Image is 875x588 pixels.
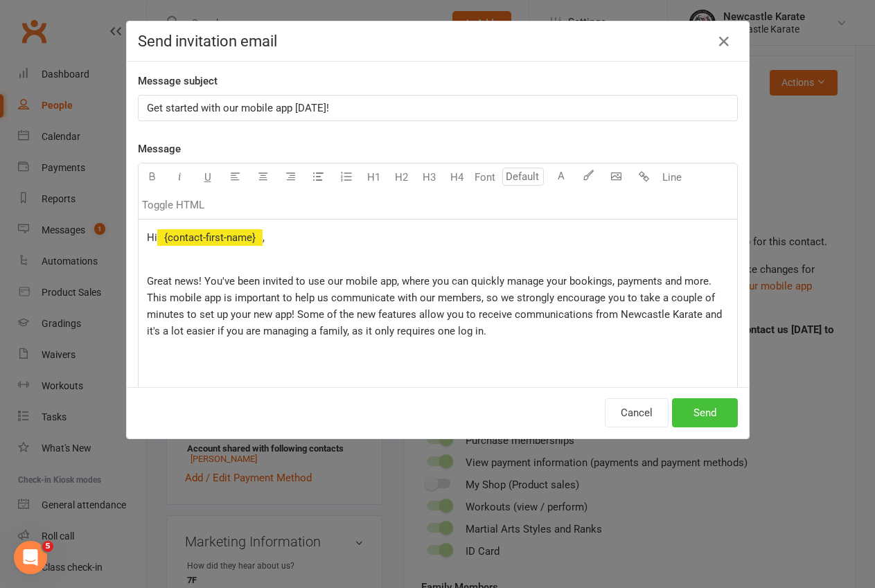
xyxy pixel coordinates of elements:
label: Message [138,141,181,157]
label: Message subject [138,73,218,89]
span: 5 [42,541,53,552]
button: H1 [360,163,388,191]
span: , [263,231,265,244]
button: H4 [443,163,471,191]
h4: Send invitation email [138,33,738,50]
button: Toggle HTML [139,191,208,219]
span: Great news! You've been invited to use our mobile app, where you can quickly manage your bookings... [147,275,712,287]
iframe: Intercom live chat [14,541,47,574]
button: H3 [416,163,443,191]
button: A [547,163,575,191]
button: H2 [388,163,416,191]
button: Line [658,163,686,191]
button: Cancel [605,398,669,427]
button: U [194,163,222,191]
span: This mobile app is important to help us communicate with our members, so we strongly encourage yo... [147,292,725,337]
button: Send [672,398,738,427]
button: Close [713,30,735,53]
span: Get started with our mobile app [DATE]! [147,102,329,114]
input: Default [502,168,544,186]
button: Font [471,163,499,191]
span: U [204,171,211,184]
span: Hi [147,231,157,244]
